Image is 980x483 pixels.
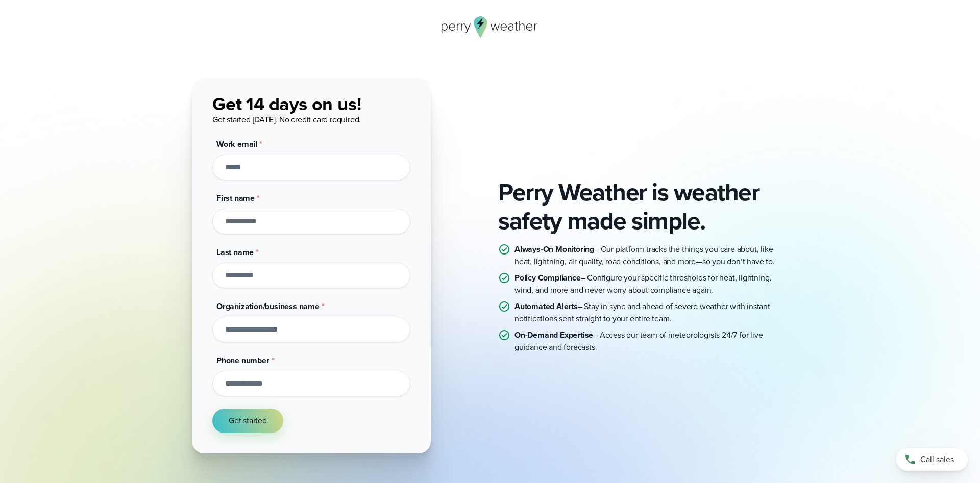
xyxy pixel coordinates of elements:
span: Get started [DATE]. No credit card required. [212,114,361,125]
span: First name [216,192,255,204]
span: Work email [216,138,257,150]
span: Organization/business name [216,300,320,312]
button: Get started [212,409,283,433]
a: Call sales [896,448,968,471]
span: Call sales [920,453,954,466]
span: Last name [216,246,254,258]
strong: On-Demand Expertise [514,329,593,341]
p: – Access our team of meteorologists 24/7 for live guidance and forecasts. [514,329,788,353]
strong: Always-On Monitoring [514,243,594,255]
strong: Automated Alerts [514,300,578,312]
span: Get started [229,415,267,427]
span: Get 14 days on us! [212,90,361,117]
p: – Our platform tracks the things you care about, like heat, lightning, air quality, road conditio... [514,243,788,268]
p: – Stay in sync and ahead of severe weather with instant notifications sent straight to your entir... [514,300,788,325]
h2: Perry Weather is weather safety made simple. [498,178,788,235]
strong: Policy Compliance [514,272,581,284]
p: – Configure your specific thresholds for heat, lightning, wind, and more and never worry about co... [514,272,788,296]
span: Phone number [216,354,269,366]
